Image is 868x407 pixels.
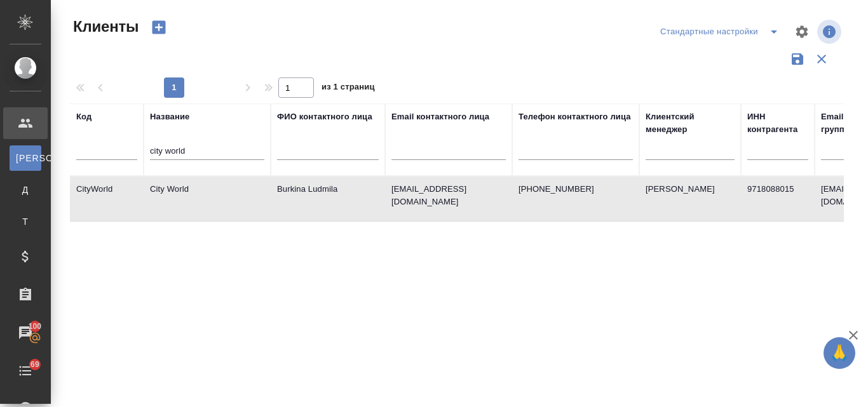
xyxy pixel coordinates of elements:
[10,177,41,203] a: Д
[70,17,139,37] span: Клиенты
[817,20,844,44] span: Посмотреть информацию
[10,209,41,234] a: Т
[144,177,271,221] td: City World
[23,358,47,371] span: 69
[277,110,372,123] div: ФИО контактного лица
[391,110,489,123] div: Email контактного лица
[16,215,35,228] span: Т
[810,47,834,71] button: Сбросить фильтры
[76,110,92,123] div: Код
[144,17,174,38] button: Создать
[10,145,41,171] a: [PERSON_NAME]
[150,110,189,123] div: Название
[16,183,35,196] span: Д
[824,337,855,369] button: 🙏
[829,340,850,366] span: 🙏
[391,183,506,208] p: [EMAIL_ADDRESS][DOMAIN_NAME]
[322,79,375,98] span: из 1 страниц
[16,152,35,164] span: [PERSON_NAME]
[3,317,48,349] a: 100
[741,177,815,221] td: 9718088015
[787,17,817,47] span: Настроить таблицу
[519,183,633,196] p: [PHONE_NUMBER]
[747,110,808,136] div: ИНН контрагента
[21,320,50,333] span: 100
[639,177,741,221] td: [PERSON_NAME]
[657,22,787,42] div: split button
[646,110,735,136] div: Клиентский менеджер
[70,177,144,221] td: CityWorld
[519,110,631,123] div: Телефон контактного лица
[271,177,385,221] td: Burkina Ludmila
[785,47,810,71] button: Сохранить фильтры
[3,355,48,387] a: 69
